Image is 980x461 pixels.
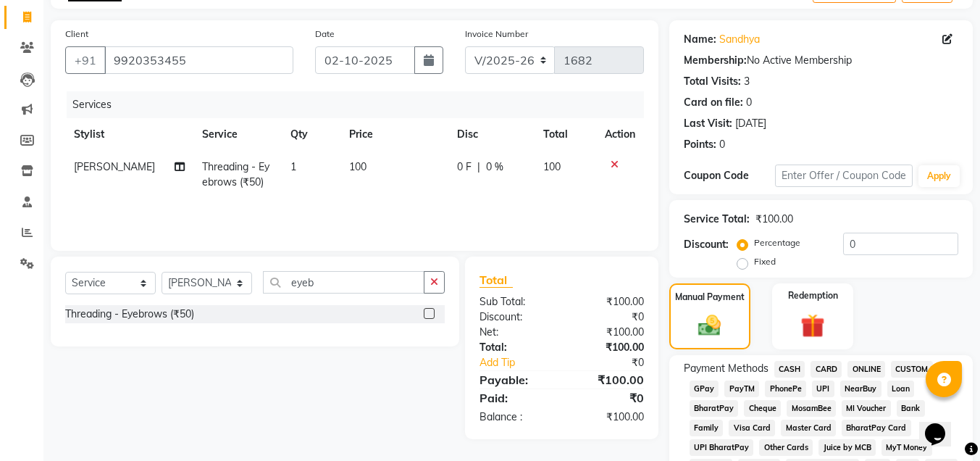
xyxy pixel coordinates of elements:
span: Loan [887,381,915,397]
span: Family [690,420,724,436]
span: Payment Methods [684,361,768,376]
span: PhonePe [765,381,806,397]
span: 100 [349,160,367,173]
div: Card on file: [684,95,743,110]
label: Invoice Number [465,28,528,41]
label: Fixed [754,255,776,268]
span: CASH [774,361,805,378]
span: Threading - Eyebrows (₹50) [202,160,269,188]
div: Service Total: [684,212,750,227]
div: ₹100.00 [561,410,654,425]
div: ₹100.00 [561,371,654,389]
div: Payable: [469,371,561,389]
img: _gift.svg [793,311,832,341]
span: BharatPay Card [842,420,911,436]
span: | [477,159,480,175]
div: ₹100.00 [561,325,654,340]
div: 0 [719,137,725,152]
div: Total Visits: [684,74,741,89]
span: [PERSON_NAME] [74,160,155,173]
span: Cheque [744,400,781,417]
span: MI Voucher [842,400,891,417]
input: Search or Scan [263,271,424,294]
span: Total [479,273,513,288]
label: Date [315,28,335,41]
div: Coupon Code [684,168,775,183]
div: ₹0 [561,310,654,325]
div: Discount: [684,237,729,252]
img: _cash.svg [691,312,728,339]
span: CUSTOM [891,361,933,378]
div: ₹100.00 [561,294,654,310]
th: Stylist [65,118,193,151]
div: Net: [469,325,561,340]
div: Services [67,91,655,118]
a: Sandhya [719,32,760,47]
span: 0 % [486,159,503,175]
div: Sub Total: [469,294,561,310]
label: Percentage [754,236,800,249]
a: Add Tip [469,355,577,370]
div: 0 [746,95,752,110]
div: Total: [469,340,561,355]
button: Apply [918,165,960,187]
button: +91 [65,46,106,74]
span: Juice by MCB [818,439,876,456]
th: Disc [448,118,535,151]
span: Master Card [781,420,836,436]
label: Client [65,28,88,41]
div: ₹0 [561,389,654,407]
div: Discount: [469,310,561,325]
div: No Active Membership [684,53,958,68]
span: Bank [897,400,925,417]
input: Search by Name/Mobile/Email/Code [104,46,293,74]
div: Points: [684,137,716,152]
div: Paid: [469,389,561,407]
span: ONLINE [847,361,885,378]
div: ₹100.00 [755,212,793,227]
div: Threading - Eyebrows (₹50) [65,307,194,322]
th: Action [596,118,644,151]
span: BharatPay [690,400,739,417]
iframe: chat widget [919,403,966,447]
span: CARD [811,361,842,378]
div: Balance : [469,410,561,425]
div: Membership: [684,53,747,68]
span: Visa Card [729,420,775,436]
span: UPI [812,381,834,397]
span: 100 [543,160,561,173]
span: GPay [690,381,719,397]
div: 3 [744,74,750,89]
span: MyT Money [881,439,932,456]
span: MosamBee [787,400,836,417]
label: Manual Payment [675,291,745,304]
span: 1 [290,160,296,173]
div: Last Visit: [684,116,732,131]
th: Qty [282,118,340,151]
th: Service [193,118,282,151]
label: Redemption [788,289,838,302]
span: 0 F [457,159,472,175]
span: UPI BharatPay [690,439,754,456]
span: Other Cards [759,439,813,456]
th: Total [535,118,596,151]
span: NearBuy [840,381,881,397]
div: ₹100.00 [561,340,654,355]
input: Enter Offer / Coupon Code [775,165,913,187]
div: [DATE] [735,116,766,131]
th: Price [340,118,448,151]
span: PayTM [724,381,759,397]
div: ₹0 [577,355,655,370]
div: Name: [684,32,716,47]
